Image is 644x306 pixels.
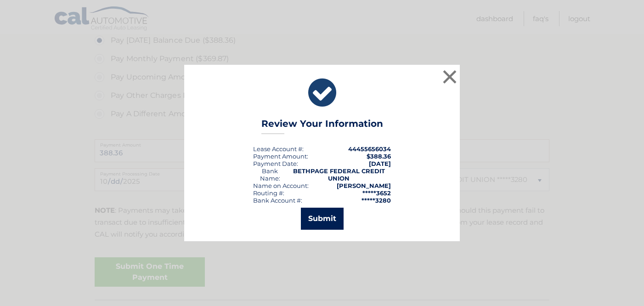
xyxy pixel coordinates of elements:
strong: BETHPAGE FEDERAL CREDIT UNION [293,167,385,182]
div: Routing #: [253,189,284,197]
div: Payment Amount: [253,153,308,160]
span: $388.36 [367,153,391,160]
div: Bank Name: [253,167,287,182]
span: [DATE] [369,160,391,167]
strong: [PERSON_NAME] [337,182,391,189]
strong: 44455656034 [348,145,391,153]
button: Submit [301,208,344,230]
span: Payment Date [253,160,297,167]
div: Lease Account #: [253,145,304,153]
button: × [441,68,459,86]
div: Name on Account: [253,182,309,189]
div: Bank Account #: [253,197,302,204]
h3: Review Your Information [261,118,383,134]
div: : [253,160,298,167]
